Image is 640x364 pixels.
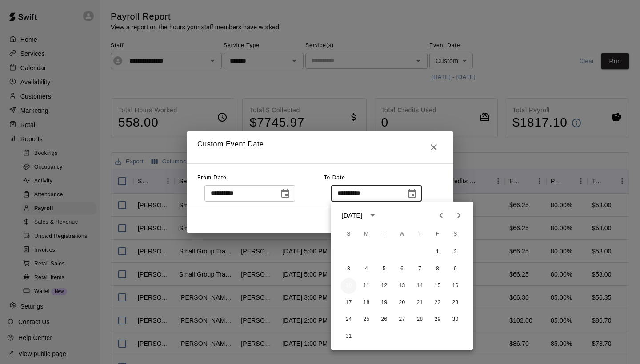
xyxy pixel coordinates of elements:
[394,261,410,277] button: 6
[359,278,375,294] button: 11
[324,174,345,181] span: To Date
[430,244,446,260] button: 1
[448,278,464,294] button: 16
[448,295,464,311] button: 23
[412,226,428,243] span: Thursday
[376,312,392,328] button: 26
[376,261,392,277] button: 5
[430,278,446,294] button: 15
[341,328,357,344] button: 31
[359,261,375,277] button: 4
[412,312,428,328] button: 28
[359,226,375,243] span: Monday
[341,295,357,311] button: 17
[430,312,446,328] button: 29
[430,226,446,243] span: Friday
[450,206,468,224] button: Next month
[425,138,443,156] button: Close
[448,244,464,260] button: 2
[342,211,363,220] div: [DATE]
[412,295,428,311] button: 21
[341,261,357,277] button: 3
[448,226,464,243] span: Saturday
[376,226,392,243] span: Tuesday
[341,226,357,243] span: Sunday
[448,312,464,328] button: 30
[412,261,428,277] button: 7
[394,226,410,243] span: Wednesday
[376,295,392,311] button: 19
[403,185,421,202] button: Choose date, selected date is Aug 10, 2025
[376,278,392,294] button: 12
[359,295,375,311] button: 18
[448,261,464,277] button: 9
[197,174,227,181] span: From Date
[187,131,453,163] h2: Custom Event Date
[430,295,446,311] button: 22
[341,312,357,328] button: 24
[341,278,357,294] button: 10
[394,278,410,294] button: 13
[394,312,410,328] button: 27
[394,295,410,311] button: 20
[365,208,380,223] button: calendar view is open, switch to year view
[430,261,446,277] button: 8
[359,312,375,328] button: 25
[432,206,450,224] button: Previous month
[412,278,428,294] button: 14
[276,185,294,202] button: Choose date, selected date is Aug 1, 2025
